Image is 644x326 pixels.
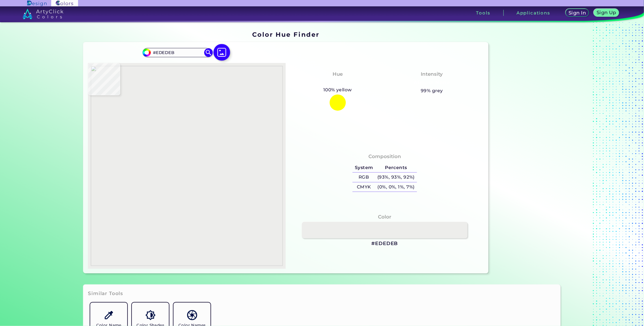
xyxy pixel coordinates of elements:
h3: Similar Tools [88,290,123,297]
img: 1d857c18-6f48-4e41-b7e0-c675fef9616b [91,66,283,266]
img: icon_color_names_dictionary.svg [187,310,197,320]
h5: RGB [353,173,375,182]
h3: Applications [516,11,550,15]
h4: Intensity [421,70,443,78]
h3: Tools [476,11,490,15]
input: type color.. [151,49,204,56]
img: ArtyClick Design logo [27,1,47,6]
h3: Yellow [326,79,349,86]
h5: (93%, 93%, 92%) [375,173,417,182]
h5: Sign Up [596,10,617,15]
a: Sign In [565,9,590,17]
h5: 100% yellow [321,86,354,94]
h5: Sign In [568,10,586,15]
img: icon search [204,48,213,57]
h5: (0%, 0%, 1%, 7%) [375,182,417,192]
img: icon_color_name_finder.svg [104,310,114,320]
h5: CMYK [353,182,375,192]
img: icon_color_shades.svg [145,310,156,320]
h1: Color Hue Finder [252,30,320,39]
a: Sign Up [593,9,620,17]
h4: Color [378,213,392,221]
img: icon picture [214,44,230,61]
h4: Composition [368,152,401,161]
h5: System [353,163,375,173]
h3: #EDEDEB [372,240,398,247]
h5: 99% grey [421,87,443,95]
h3: Almost None [412,79,452,86]
img: logo_artyclick_colors_white.svg [23,9,63,19]
h5: Percents [375,163,417,173]
h4: Hue [333,70,343,78]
